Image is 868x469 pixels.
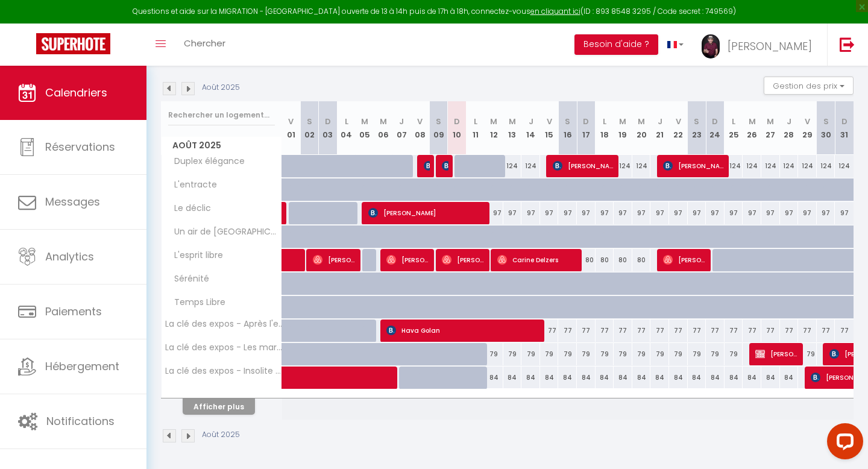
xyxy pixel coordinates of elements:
div: 77 [577,319,596,342]
span: La clé des expos - Les marches [163,343,284,352]
img: logout [840,37,855,52]
div: 97 [521,202,540,224]
span: Hava Golan [386,319,542,342]
div: 77 [706,319,725,342]
span: Chercher [184,37,225,49]
abbr: L [474,116,477,127]
div: 124 [521,155,540,177]
div: 79 [577,343,596,365]
div: 77 [596,319,614,342]
div: 79 [521,343,540,365]
th: 26 [743,101,761,155]
div: 124 [835,155,854,177]
span: Paiements [45,304,102,319]
span: Le déclic [163,202,214,215]
abbr: L [603,116,606,127]
img: ... [702,34,720,58]
div: 97 [614,202,632,224]
button: Gestion des prix [764,77,854,95]
th: 18 [596,101,614,155]
a: ... [PERSON_NAME] [693,24,827,66]
div: 84 [743,367,761,389]
span: Carine Delzers [497,248,578,271]
abbr: M [380,116,387,127]
span: [PERSON_NAME] [442,154,448,177]
div: 79 [798,343,817,365]
span: Duplex élégance [163,155,248,168]
th: 24 [706,101,725,155]
div: 97 [558,202,577,224]
abbr: J [399,116,404,127]
div: 79 [503,343,522,365]
th: 20 [632,101,651,155]
div: 77 [817,319,835,342]
div: 97 [780,202,799,224]
span: La clé des expos - Insolite style industriel [163,367,284,376]
abbr: V [805,116,810,127]
th: 06 [374,101,392,155]
abbr: M [749,116,756,127]
div: 77 [780,319,799,342]
button: Besoin d'aide ? [574,34,658,55]
div: 97 [577,202,596,224]
span: L'entracte [163,178,220,192]
div: 97 [485,202,503,224]
span: [PERSON_NAME] [663,248,706,271]
div: 84 [540,367,559,389]
th: 02 [300,101,319,155]
div: 97 [650,202,669,224]
abbr: L [732,116,735,127]
span: [PERSON_NAME] [553,154,615,177]
span: [PERSON_NAME] [368,201,486,224]
abbr: M [619,116,626,127]
th: 31 [835,101,854,155]
span: [PERSON_NAME] [728,39,812,54]
span: Analytics [45,249,94,264]
th: 04 [337,101,356,155]
div: 97 [725,202,743,224]
th: 19 [614,101,632,155]
div: 80 [614,249,632,271]
div: 97 [688,202,706,224]
div: 84 [669,367,688,389]
div: 79 [485,343,503,365]
div: 97 [817,202,835,224]
th: 08 [411,101,430,155]
abbr: D [841,116,848,127]
span: [PERSON_NAME] [424,154,430,177]
p: Août 2025 [202,429,240,441]
div: 84 [761,367,780,389]
div: 124 [743,155,761,177]
span: Calendriers [45,85,107,100]
th: 25 [725,101,743,155]
th: 22 [669,101,688,155]
abbr: D [454,116,460,127]
abbr: M [490,116,497,127]
abbr: L [345,116,348,127]
div: 124 [817,155,835,177]
a: en cliquant ici [530,6,580,16]
iframe: LiveChat chat widget [817,418,868,469]
div: 97 [835,202,854,224]
div: 97 [798,202,817,224]
span: L'esprit libre [163,249,226,262]
abbr: V [288,116,294,127]
div: 84 [725,367,743,389]
abbr: M [767,116,774,127]
div: 84 [780,367,799,389]
abbr: D [583,116,589,127]
th: 21 [650,101,669,155]
div: 84 [596,367,614,389]
div: 77 [688,319,706,342]
div: 84 [503,367,522,389]
abbr: M [361,116,368,127]
span: Hébergement [45,359,119,374]
th: 05 [356,101,374,155]
abbr: S [307,116,312,127]
div: 84 [706,367,725,389]
div: 79 [596,343,614,365]
abbr: J [787,116,791,127]
th: 10 [448,101,467,155]
img: Super Booking [36,33,110,54]
div: 77 [835,319,854,342]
